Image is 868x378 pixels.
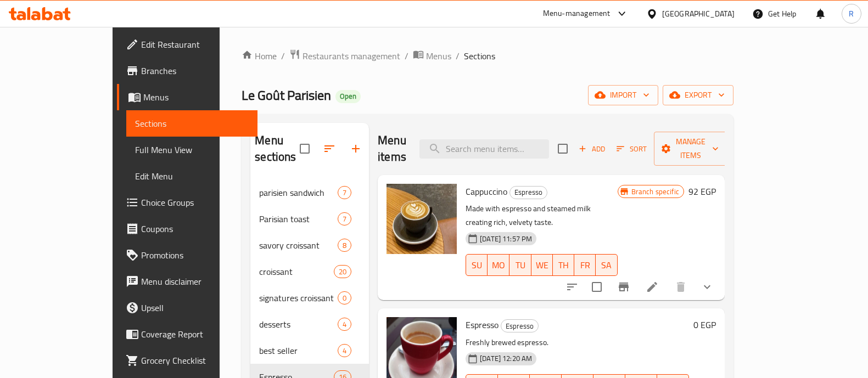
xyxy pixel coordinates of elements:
[259,318,338,331] span: desserts
[259,239,338,252] span: savory croissant
[378,132,406,165] h2: Menu items
[141,328,249,341] span: Coverage Report
[117,295,257,321] a: Upsell
[668,274,694,300] button: delete
[646,280,659,294] a: Edit menu item
[466,317,499,333] span: Espresso
[117,321,257,347] a: Coverage Report
[250,206,369,232] div: Parisian toast7
[553,254,574,276] button: TH
[126,110,257,137] a: Sections
[135,117,249,130] span: Sections
[141,64,249,77] span: Branches
[141,222,249,235] span: Coupons
[585,275,608,298] span: Select to update
[338,214,351,224] span: 7
[488,254,509,276] button: MO
[141,354,249,367] span: Grocery Checklist
[135,170,249,183] span: Edit Menu
[663,135,719,162] span: Manage items
[141,196,249,209] span: Choice Groups
[466,254,488,276] button: SU
[466,336,689,349] p: Freshly brewed espresso.
[501,320,538,332] span: Espresso
[335,90,361,103] div: Open
[289,49,400,63] a: Restaurants management
[577,143,607,155] span: Add
[559,274,585,300] button: sort-choices
[509,186,547,199] div: Espresso
[316,136,343,162] span: Sort sections
[259,344,338,357] span: best seller
[588,85,658,105] button: import
[579,257,591,273] span: FR
[671,88,725,102] span: export
[614,140,649,157] button: Sort
[117,347,257,374] a: Grocery Checklist
[543,7,611,20] div: Menu-management
[617,143,647,155] span: Sort
[419,139,549,159] input: search
[688,184,716,199] h6: 92 EGP
[117,242,257,268] a: Promotions
[242,49,277,63] a: Home
[609,140,654,157] span: Sort items
[141,275,249,288] span: Menu disclaimer
[663,85,733,105] button: export
[343,136,369,162] button: Add section
[255,132,300,165] h2: Menu sections
[600,257,613,273] span: SA
[117,84,257,110] a: Menus
[574,254,596,276] button: FR
[338,188,351,198] span: 7
[611,274,637,300] button: Branch-specific-item
[338,239,351,252] div: items
[693,317,716,332] h6: 0 EGP
[117,216,257,242] a: Coupons
[531,254,553,276] button: WE
[259,265,334,278] span: croissant
[466,183,507,200] span: Cappuccino
[694,274,720,300] button: show more
[509,254,531,276] button: TU
[259,291,338,304] span: signatures croissant
[126,163,257,189] a: Edit Menu
[141,38,249,51] span: Edit Restaurant
[250,179,369,206] div: parisien sandwich7
[514,257,527,273] span: TU
[475,353,536,364] span: [DATE] 12:20 AM
[574,140,609,157] span: Add item
[701,280,714,294] svg: Show Choices
[338,293,351,303] span: 0
[141,249,249,262] span: Promotions
[464,49,495,63] span: Sections
[259,186,338,199] span: parisien sandwich
[117,31,257,58] a: Edit Restaurant
[250,337,369,364] div: best seller4
[456,49,460,63] li: /
[141,301,249,314] span: Upsell
[654,132,727,166] button: Manage items
[281,49,285,63] li: /
[510,186,547,199] span: Espresso
[250,258,369,285] div: croissant20
[338,319,351,330] span: 4
[135,143,249,156] span: Full Menu View
[126,137,257,163] a: Full Menu View
[117,189,257,216] a: Choice Groups
[250,285,369,311] div: signatures croissant0
[475,234,536,244] span: [DATE] 11:57 PM
[117,58,257,84] a: Branches
[303,49,400,63] span: Restaurants management
[335,92,361,101] span: Open
[662,8,735,20] div: [GEOGRAPHIC_DATA]
[501,319,539,332] div: Espresso
[143,91,249,104] span: Menus
[242,83,331,108] span: Le Goût Parisien
[413,49,451,63] a: Menus
[259,212,338,225] span: Parisian toast
[242,49,733,63] nav: breadcrumb
[596,254,617,276] button: SA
